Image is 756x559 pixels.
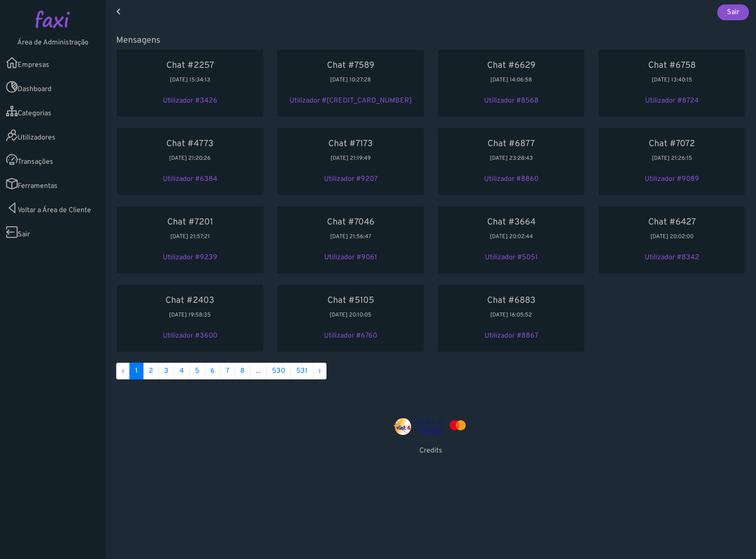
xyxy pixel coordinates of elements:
[652,155,692,162] span: [DATE] 21:26:15
[485,253,538,262] a: Utilizador #5051
[448,139,574,149] h5: Chat #6877
[448,217,574,228] h5: Chat #3664
[324,253,377,262] a: Utilizador #9061
[330,312,371,319] span: [DATE] 20:10:05
[490,233,533,240] span: [DATE] 20:02:44
[290,96,412,105] a: Utilizador #[CREDIT_CARD_NUMBER]
[330,77,371,84] span: [DATE] 10:27:28
[490,312,532,319] span: [DATE] 16:05:52
[288,139,413,149] h5: Chat #7173
[163,175,217,184] a: Utilizador #6384
[324,175,378,184] a: Utilizador #9207
[288,217,413,241] a: Chat #7046 [DATE] 21:56:47
[127,295,253,319] a: Chat #2403 [DATE] 19:58:35
[129,363,143,379] span: 1
[163,96,217,105] a: Utilizador #3426
[127,139,253,162] a: Chat #4773 [DATE] 21:20:26
[652,77,692,84] span: [DATE] 13:40:15
[116,35,745,46] h5: Mensagens
[330,155,371,162] span: [DATE] 21:19:49
[609,139,734,162] a: Chat #7072 [DATE] 21:26:15
[448,60,574,84] a: Chat #6629 [DATE] 14:06:58
[290,363,313,379] a: 531
[484,96,539,105] a: Utilizador #8568
[609,60,734,71] h5: Chat #6758
[174,363,190,379] a: 4
[324,331,377,340] a: Utilizador #6760
[170,233,210,240] span: [DATE] 21:57:21
[448,60,574,71] h5: Chat #6629
[413,418,446,435] img: visa
[127,217,253,228] h5: Chat #7201
[288,295,413,319] a: Chat #5105 [DATE] 20:10:05
[448,139,574,162] a: Chat #6877 [DATE] 23:28:43
[235,363,250,379] a: 8
[645,96,699,105] a: Utilizador #8724
[484,175,539,184] a: Utilizador #8860
[645,175,699,184] a: Utilizador #9089
[448,295,574,319] a: Chat #6883 [DATE] 16:05:52
[288,139,413,162] a: Chat #7173 [DATE] 21:19:49
[609,217,734,228] h5: Chat #6427
[650,233,694,240] span: [DATE] 20:02:00
[490,77,532,84] span: [DATE] 14:06:58
[288,217,413,228] h5: Chat #7046
[490,155,533,162] span: [DATE] 23:28:43
[288,60,413,84] a: Chat #7589 [DATE] 10:27:28
[170,77,210,84] span: [DATE] 15:34:13
[127,60,253,84] a: Chat #2257 [DATE] 15:34:13
[448,295,574,306] h5: Chat #6883
[127,60,253,71] h5: Chat #2257
[484,331,538,340] a: Utilizador #8867
[266,363,291,379] a: 530
[645,253,699,262] a: Utilizador #8342
[169,312,211,319] span: [DATE] 19:58:35
[448,217,574,241] a: Chat #3664 [DATE] 20:02:44
[313,363,327,379] a: Proximo »
[288,60,413,71] h5: Chat #7589
[127,295,253,306] h5: Chat #2403
[205,363,220,379] a: 6
[330,233,371,240] span: [DATE] 21:56:47
[717,4,749,20] a: Sair
[448,418,468,435] img: mastercard
[143,363,159,379] a: 2
[127,217,253,241] a: Chat #7201 [DATE] 21:57:21
[394,418,411,435] img: vinti4
[189,363,205,379] a: 5
[127,139,253,149] h5: Chat #4773
[288,295,413,306] h5: Chat #5105
[609,139,734,149] h5: Chat #7072
[419,446,442,455] a: Credits
[163,331,217,340] a: Utilizador #3600
[116,363,130,379] li: « Anterior
[220,363,235,379] a: 7
[158,363,174,379] a: 3
[609,60,734,84] a: Chat #6758 [DATE] 13:40:15
[169,155,211,162] span: [DATE] 21:20:26
[163,253,217,262] a: Utilizador #9239
[609,217,734,241] a: Chat #6427 [DATE] 20:02:00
